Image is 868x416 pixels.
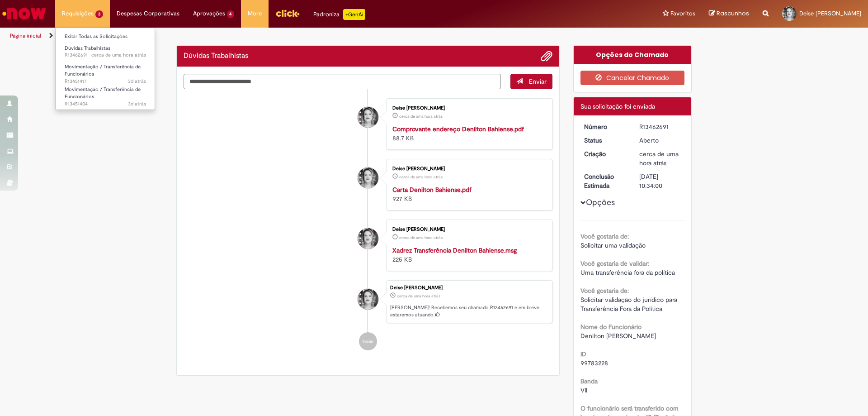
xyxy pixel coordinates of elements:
a: Rascunhos [709,10,749,18]
time: 29/08/2025 14:33:56 [91,52,146,58]
span: Uma transferência fora da política [580,268,675,277]
a: Aberto R13451404 : Movimentação / Transferência de Funcionários [56,85,155,104]
b: ID [580,350,586,358]
span: R13451417 [65,78,146,85]
span: More [248,9,262,18]
span: VII [580,386,587,394]
b: Banda [580,377,598,385]
span: R13462691 [65,52,146,59]
div: Deise Charlise Benetti De Oliveira [358,167,378,188]
div: Deise Charlise Benetti De Oliveira [358,289,378,310]
ul: Trilhas de página [7,28,572,44]
span: Movimentação / Transferência de Funcionários [65,86,141,100]
span: Requisições [62,9,94,18]
div: Aberto [639,136,681,145]
span: cerca de uma hora atrás [399,174,443,180]
a: Xadrez Transferência Denilton Bahiense.msg [392,246,517,254]
span: 4 [227,10,235,18]
div: 88.7 KB [392,124,543,143]
textarea: Digite sua mensagem aqui... [184,74,501,89]
span: Sua solicitação foi enviada [580,102,655,110]
img: click_logo_yellow_360x200.png [275,6,300,20]
dt: Conclusão Estimada [577,172,633,190]
button: Cancelar Chamado [580,71,685,85]
dt: Criação [577,149,633,158]
time: 27/08/2025 10:20:51 [128,78,146,85]
span: cerca de uma hora atrás [91,52,146,58]
b: Você gostaria de validar: [580,259,649,268]
button: Enviar [510,74,552,89]
time: 29/08/2025 14:33:55 [397,293,440,299]
b: Você gostaria de: [580,232,629,240]
span: Solicitar uma validação [580,241,646,249]
li: Deise Charlise Benetti De Oliveira [184,280,552,324]
a: Exibir Todas as Solicitações [56,32,155,42]
span: Deise [PERSON_NAME] [799,10,861,17]
span: Enviar [529,77,547,86]
dt: Número [577,122,633,131]
dt: Status [577,136,633,145]
img: ServiceNow [1,5,47,23]
div: 29/08/2025 14:33:55 [639,149,681,167]
span: Solicitar validação do jurídico para Transferência Fora da Política [580,296,679,313]
div: Deise Charlise Benetti De Oliveira [358,107,378,128]
div: R13462691 [639,122,681,131]
span: Aprovações [193,9,225,18]
div: 225 KB [392,246,543,264]
span: Movimentação / Transferência de Funcionários [65,63,141,77]
span: Favoritos [670,9,695,18]
span: 3 [95,10,103,18]
span: Dúvidas Trabalhistas [65,45,110,52]
div: 927 KB [392,185,543,203]
div: Opções do Chamado [574,46,692,64]
time: 29/08/2025 14:31:21 [399,174,443,180]
time: 29/08/2025 14:33:55 [639,150,679,167]
h2: Dúvidas Trabalhistas Histórico de tíquete [184,52,248,60]
div: Deise Charlise Benetti De Oliveira [358,228,378,249]
div: Padroniza [313,9,365,20]
ul: Requisições [55,27,155,110]
div: [DATE] 10:34:00 [639,172,681,190]
time: 29/08/2025 14:28:45 [399,235,443,240]
span: 3d atrás [128,100,146,107]
a: Comprovante endereço Denilton Bahiense.pdf [392,125,524,133]
a: Página inicial [10,32,41,39]
div: Deise [PERSON_NAME] [392,166,543,172]
span: R13451404 [65,100,146,108]
div: Deise [PERSON_NAME] [392,227,543,232]
span: 3d atrás [128,78,146,85]
span: cerca de uma hora atrás [399,235,443,240]
b: Você gostaria de: [580,287,629,295]
div: Deise [PERSON_NAME] [392,105,543,111]
span: Rascunhos [717,9,749,18]
a: Carta Denilton Bahiense.pdf [392,186,472,194]
div: Deise [PERSON_NAME] [390,285,547,291]
time: 27/08/2025 10:19:30 [128,100,146,107]
time: 29/08/2025 14:33:02 [399,114,443,119]
a: Aberto R13462691 : Dúvidas Trabalhistas [56,43,155,60]
a: Aberto R13451417 : Movimentação / Transferência de Funcionários [56,62,155,81]
ul: Histórico de tíquete [184,89,552,360]
span: cerca de uma hora atrás [399,114,443,119]
span: Despesas Corporativas [117,9,179,18]
p: [PERSON_NAME]! Recebemos seu chamado R13462691 e em breve estaremos atuando. [390,304,547,318]
span: Denilton [PERSON_NAME] [580,332,656,340]
button: Adicionar anexos [541,50,552,62]
p: +GenAi [343,9,365,20]
span: cerca de uma hora atrás [397,293,440,299]
span: 99783228 [580,359,608,367]
span: cerca de uma hora atrás [639,150,679,167]
b: Nome do Funcionário [580,323,642,331]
